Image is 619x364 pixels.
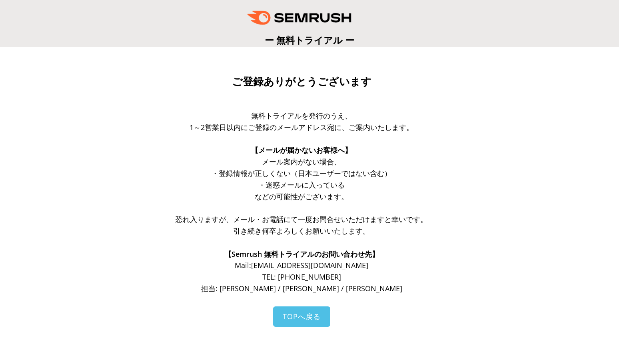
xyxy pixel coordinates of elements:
span: ー 無料トライアル ー [265,34,354,46]
span: 【Semrush 無料トライアルのお問い合わせ先】 [224,249,379,259]
span: 恐れ入りますが、メール・お電話にて一度お問合せいただけますと幸いです。 [176,214,427,224]
span: ・登録情報が正しくない（日本ユーザーではない含む） [212,168,391,178]
span: Mail: [EMAIL_ADDRESS][DOMAIN_NAME] [235,260,368,270]
span: 【メールが届かないお客様へ】 [251,145,352,155]
span: TEL: [PHONE_NUMBER] [262,272,341,282]
span: ・迷惑メールに入っている [258,180,345,190]
span: などの可能性がございます。 [255,192,348,201]
span: メール案内がない場合、 [262,157,341,166]
span: ご登録ありがとうございます [232,76,371,88]
span: TOPへ戻る [283,312,321,321]
span: 担当: [PERSON_NAME] / [PERSON_NAME] / [PERSON_NAME] [201,284,402,293]
a: TOPへ戻る [273,306,330,327]
span: 1～2営業日以内にご登録のメールアドレス宛に、ご案内いたします。 [190,122,413,132]
span: 無料トライアルを発行のうえ、 [251,111,352,120]
span: 引き続き何卒よろしくお願いいたします。 [233,226,370,236]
